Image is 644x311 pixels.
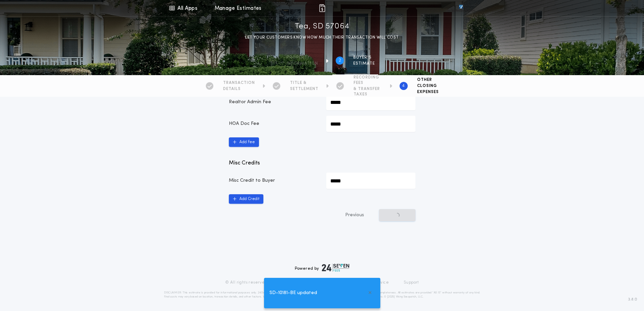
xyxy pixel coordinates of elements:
[353,61,375,66] span: ESTIMATE
[287,55,318,60] span: Property
[295,21,350,32] h1: Tea, SD 57064
[223,80,255,86] span: TRANSACTION
[229,99,318,106] p: Realtor Admin Fee
[353,55,375,60] span: BUYER'S
[417,83,439,89] span: CLOSING
[417,89,439,95] span: EXPENSES
[245,34,399,41] p: LET YOUR CUSTOMERS KNOW HOW MUCH THEIR TRANSACTION WILL COST
[447,5,475,12] img: vs-icon
[295,264,350,272] div: Powered by
[290,86,318,92] span: SETTLEMENT
[229,177,318,184] p: Misc Credit to Buyer
[322,264,350,272] img: logo
[229,159,415,167] p: Misc Credits
[229,194,263,204] button: Add Credit
[402,83,405,89] h2: 4
[318,4,326,12] img: img
[354,86,382,97] span: & TRANSFER TAXES
[354,75,382,86] span: RECORDING FEES
[339,58,341,63] h2: 2
[269,289,317,297] span: SD-10181-BE updated
[223,86,255,92] span: DETAILS
[229,120,318,127] p: HOA Doc Fee
[229,137,259,147] button: Add Fee
[287,61,318,66] span: information
[332,209,378,221] button: Previous
[290,80,318,86] span: TITLE &
[417,77,439,83] span: OTHER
